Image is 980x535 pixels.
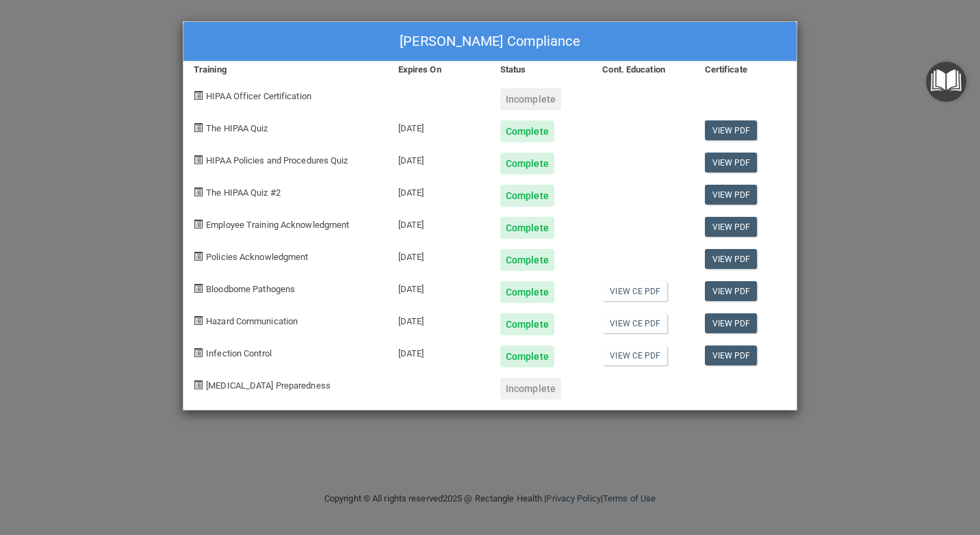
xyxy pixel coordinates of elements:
[388,335,490,367] div: [DATE]
[705,153,758,172] a: View PDF
[705,345,758,365] a: View PDF
[388,303,490,335] div: [DATE]
[500,185,554,207] div: Complete
[388,271,490,303] div: [DATE]
[705,313,758,333] a: View PDF
[388,207,490,239] div: [DATE]
[206,220,349,230] span: Employee Training Acknowledgment
[500,88,561,110] div: Incomplete
[388,239,490,271] div: [DATE]
[206,380,331,391] span: [MEDICAL_DATA] Preparedness
[206,123,268,133] span: The HIPAA Quiz
[206,91,311,101] span: HIPAA Officer Certification
[490,62,592,78] div: Status
[206,155,348,166] span: HIPAA Policies and Procedures Quiz
[206,252,308,262] span: Policies Acknowledgment
[926,62,966,102] button: Open Resource Center
[500,313,554,335] div: Complete
[388,174,490,207] div: [DATE]
[388,110,490,142] div: [DATE]
[500,345,554,367] div: Complete
[500,249,554,271] div: Complete
[183,22,797,62] div: [PERSON_NAME] Compliance
[705,185,758,205] a: View PDF
[602,281,667,301] a: View CE PDF
[500,378,561,400] div: Incomplete
[388,62,490,78] div: Expires On
[206,348,272,358] span: Infection Control
[602,345,667,365] a: View CE PDF
[206,284,295,294] span: Bloodborne Pathogens
[500,217,554,239] div: Complete
[500,120,554,142] div: Complete
[592,62,694,78] div: Cont. Education
[183,62,388,78] div: Training
[206,316,298,326] span: Hazard Communication
[695,62,797,78] div: Certificate
[500,281,554,303] div: Complete
[705,281,758,301] a: View PDF
[705,120,758,140] a: View PDF
[705,217,758,237] a: View PDF
[705,249,758,269] a: View PDF
[388,142,490,174] div: [DATE]
[500,153,554,174] div: Complete
[206,187,281,198] span: The HIPAA Quiz #2
[602,313,667,333] a: View CE PDF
